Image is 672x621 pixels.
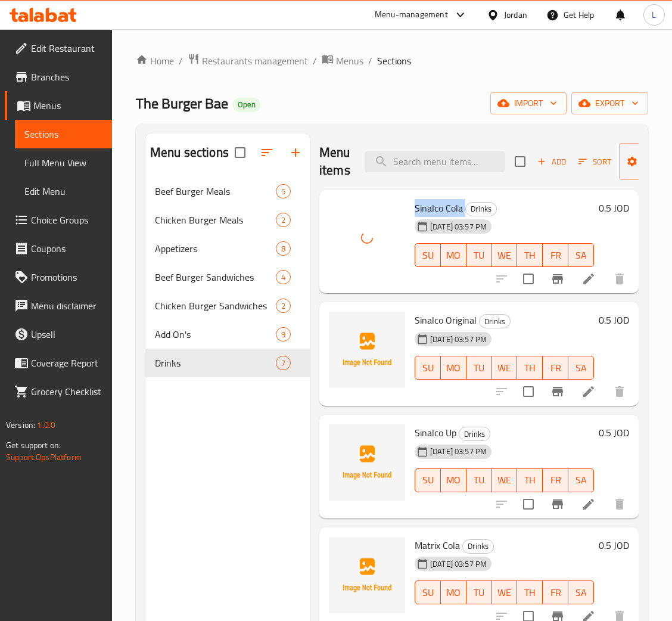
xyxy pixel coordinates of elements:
button: TH [517,356,543,380]
a: Sections [15,120,112,148]
a: Restaurants management [188,53,308,69]
span: Sections [377,54,411,68]
span: Matrix Cola [415,536,460,554]
span: MO [446,471,462,489]
span: FR [547,359,564,377]
a: Promotions [5,263,112,291]
span: TH [522,471,538,489]
button: SA [568,580,594,604]
span: Sections [24,127,102,141]
span: [DATE] 03:57 PM [425,558,491,570]
button: FR [543,468,568,492]
span: SA [573,584,589,601]
span: Beef Burger Sandwiches [155,270,276,284]
span: The Burger Bae [136,90,228,117]
span: Select to update [516,266,541,291]
span: Sort items [571,153,619,171]
button: SU [415,468,441,492]
button: WE [492,580,518,604]
button: delete [605,265,634,293]
span: MO [446,584,462,601]
button: Branch-specific-item [543,377,572,406]
span: Edit Menu [24,184,102,198]
a: Menus [322,53,363,69]
div: Beef Burger Meals5 [145,177,310,206]
button: TU [466,468,492,492]
a: Home [136,54,174,68]
div: Drinks [459,427,490,441]
a: Upsell [5,320,112,349]
span: WE [497,584,513,601]
span: Drinks [466,202,496,216]
div: items [276,241,291,256]
span: Beef Burger Meals [155,184,276,198]
button: FR [543,243,568,267]
span: FR [547,471,564,489]
div: Beef Burger Sandwiches4 [145,263,310,291]
span: SU [420,359,436,377]
span: Drinks [459,427,490,441]
a: Branches [5,63,112,91]
h6: 0.5 JOD [599,537,629,554]
a: Menu disclaimer [5,291,112,320]
a: Edit Menu [15,177,112,206]
div: items [276,213,291,227]
div: Chicken Burger Sandwiches2 [145,291,310,320]
div: items [276,270,291,284]
span: Sinalco Original [415,311,477,329]
span: Select all sections [228,140,253,165]
img: Matrix Cola [329,537,405,613]
span: [DATE] 03:57 PM [425,334,491,345]
div: Drinks [155,356,276,370]
a: Edit menu item [581,384,596,399]
img: Sinalco Up [329,424,405,501]
span: TU [471,247,487,264]
button: SA [568,468,594,492]
div: Chicken Burger Meals2 [145,206,310,234]
span: MO [446,247,462,264]
div: Drinks [479,314,511,328]
span: 9 [276,329,290,340]
span: SA [573,247,589,264]
span: WE [497,247,513,264]
div: items [276,299,291,313]
div: items [276,327,291,341]
h2: Menu items [319,144,350,179]
span: TU [471,359,487,377]
button: Branch-specific-item [543,490,572,518]
div: Drinks [462,539,494,554]
button: MO [441,243,466,267]
div: items [276,356,291,370]
li: / [179,54,183,68]
button: WE [492,243,518,267]
span: FR [547,584,564,601]
div: Chicken Burger Meals [155,213,276,227]
button: MO [441,356,466,380]
span: Chicken Burger Sandwiches [155,299,276,313]
span: Get support on: [6,437,61,453]
button: SU [415,580,441,604]
span: SU [420,471,436,489]
span: Sinalco Up [415,424,456,442]
button: TU [466,356,492,380]
a: Support.OpsPlatform [6,449,82,465]
h6: 0.5 JOD [599,200,629,216]
div: Appetizers [155,241,276,256]
button: Sort [575,153,614,171]
button: FR [543,356,568,380]
button: TU [466,580,492,604]
button: Branch-specific-item [543,265,572,293]
div: Add On's [155,327,276,341]
li: / [313,54,317,68]
span: TH [522,359,538,377]
span: [DATE] 03:57 PM [425,446,491,457]
span: L [652,8,656,21]
span: 5 [276,186,290,197]
a: Edit menu item [581,272,596,286]
span: Add item [533,153,571,171]
span: Sort sections [253,138,281,167]
span: SU [420,584,436,601]
span: Select to update [516,379,541,404]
